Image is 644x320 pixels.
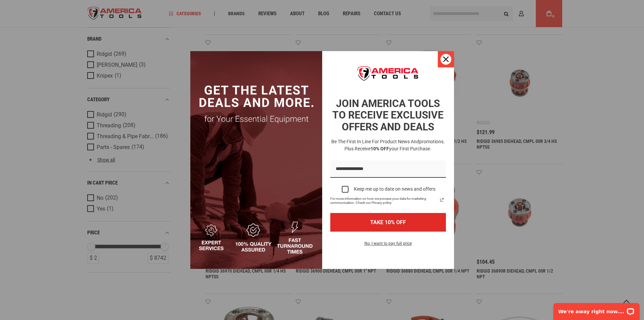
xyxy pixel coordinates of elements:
[438,51,454,67] button: Close
[330,161,446,178] input: Email field
[549,299,644,320] iframe: LiveChat chat widget
[329,138,447,152] h3: Be the first in line for product news and
[438,196,446,204] a: Read our Privacy Policy
[371,146,389,151] strong: 10% OFF
[359,240,417,251] button: No, I want to pay full price
[330,213,446,232] button: TAKE 10% OFF
[443,57,449,62] svg: close icon
[330,197,438,205] span: For more information on how we process your data for marketing communication. Check our Privacy p...
[354,186,435,192] div: Keep me up to date on news and offers
[438,196,446,204] svg: link icon
[332,98,444,133] strong: JOIN AMERICA TOOLS TO RECEIVE EXCLUSIVE OFFERS AND DEALS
